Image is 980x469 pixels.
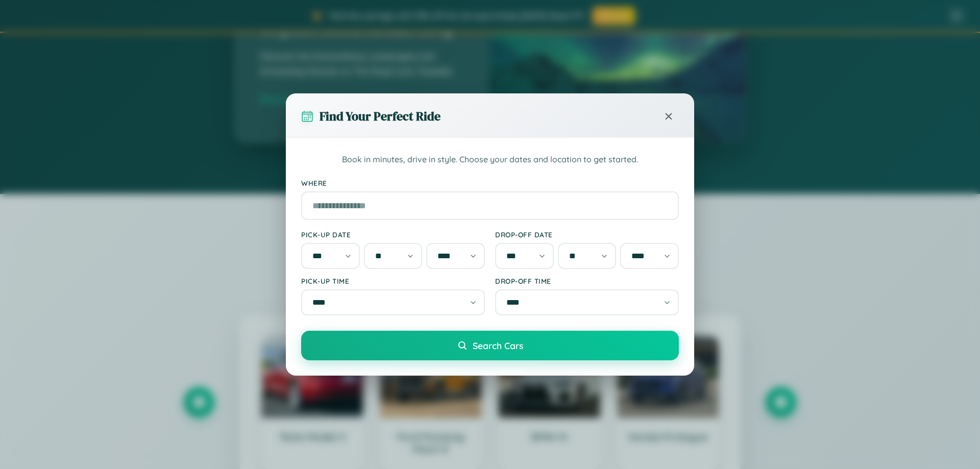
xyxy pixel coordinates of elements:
[495,230,679,239] label: Drop-off Date
[320,108,440,125] h3: Find Your Perfect Ride
[301,153,679,166] p: Book in minutes, drive in style. Choose your dates and location to get started.
[301,277,485,285] label: Pick-up Time
[301,331,679,360] button: Search Cars
[473,340,523,351] span: Search Cars
[301,230,485,239] label: Pick-up Date
[301,179,679,187] label: Where
[495,277,679,285] label: Drop-off Time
